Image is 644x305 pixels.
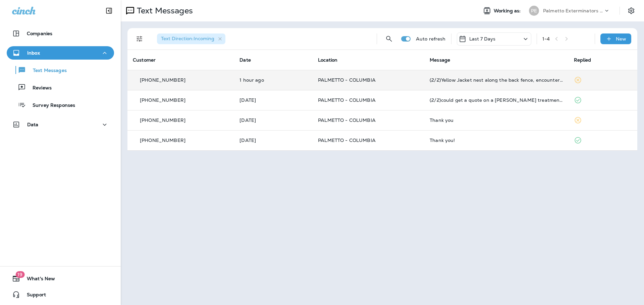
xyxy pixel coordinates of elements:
[382,32,396,46] button: Search Messages
[318,77,376,83] span: PALMETTO - COLUMBIA
[430,57,450,63] span: Message
[7,98,114,112] button: Survey Responses
[430,97,563,103] div: (2/2)could get a quote on a roach treatment. I live in a double wide.
[15,271,24,278] span: 19
[27,31,52,36] p: Companies
[318,97,376,103] span: PALMETTO - COLUMBIA
[20,292,46,300] span: Support
[625,5,637,17] button: Settings
[7,27,114,40] button: Companies
[140,138,185,143] p: [PHONE_NUMBER]
[318,137,376,143] span: PALMETTO - COLUMBIA
[542,36,550,42] div: 1 - 4
[7,63,114,77] button: Text Messages
[161,35,214,42] span: Text Direction : Incoming
[494,8,522,14] span: Working as:
[318,117,376,123] span: PALMETTO - COLUMBIA
[26,68,67,74] p: Text Messages
[140,97,185,103] p: [PHONE_NUMBER]
[616,36,626,42] p: New
[140,77,185,83] p: [PHONE_NUMBER]
[157,33,225,44] div: Text Direction:Incoming
[430,138,563,143] div: Thank you!
[239,118,307,123] p: Sep 3, 2025 01:21 PM
[134,6,193,16] p: Text Messages
[543,8,603,13] p: Palmetto Exterminators LLC
[26,102,75,109] p: Survey Responses
[239,77,307,83] p: Sep 9, 2025 08:55 AM
[430,118,563,123] div: Thank you
[26,85,52,91] p: Reviews
[7,288,114,301] button: Support
[140,118,185,123] p: [PHONE_NUMBER]
[133,57,156,63] span: Customer
[416,36,446,42] p: Auto refresh
[7,118,114,131] button: Data
[239,138,307,143] p: Sep 2, 2025 08:40 AM
[574,57,591,63] span: Replied
[7,46,114,60] button: Inbox
[469,36,496,42] p: Last 7 Days
[239,57,251,63] span: Date
[7,80,114,94] button: Reviews
[27,122,39,127] p: Data
[239,97,307,103] p: Sep 4, 2025 11:31 AM
[100,4,118,17] button: Collapse Sidebar
[20,276,55,284] span: What's New
[133,32,146,46] button: Filters
[529,6,539,16] div: PE
[7,272,114,285] button: 19What's New
[318,57,337,63] span: Location
[430,77,563,83] div: (2/2)Yellow Jacket nest along the back fence, encountered when mowing grass. Would like to have s...
[27,50,40,56] p: Inbox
